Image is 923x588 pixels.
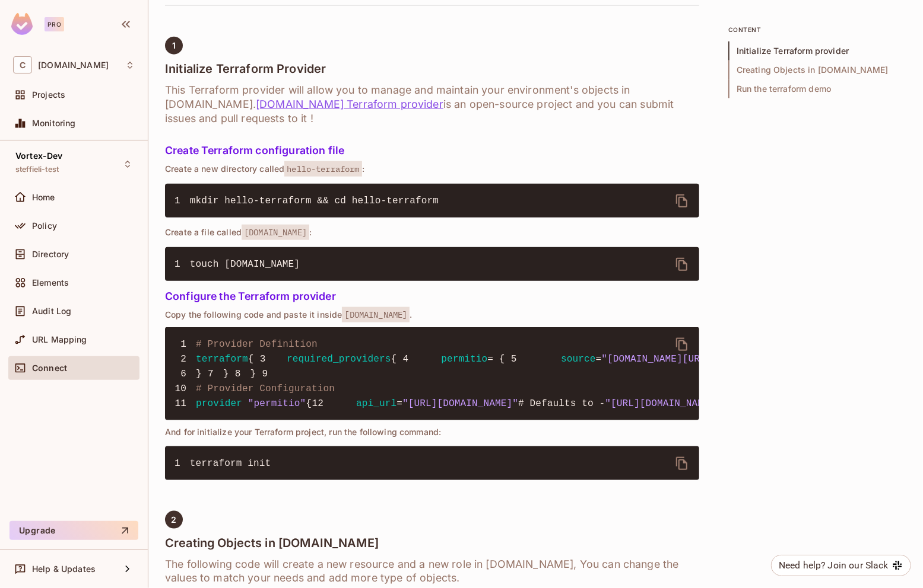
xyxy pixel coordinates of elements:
[518,398,605,409] span: # Defaults to -
[171,515,176,525] span: 2
[175,382,196,396] span: 10
[505,352,526,366] span: 5
[11,13,33,35] img: SReyMgAAAABJRU5ErkJggg==
[190,196,439,206] span: mkdir hello-terraform && cd hello-terraform
[601,354,717,365] span: "[DOMAIN_NAME][URL]"
[287,354,391,365] span: required_providers
[165,290,699,302] h5: Configure the Terraform provider
[487,354,505,365] span: = {
[165,427,699,437] p: And for initialize your Terraform project, run the following command:
[254,352,275,366] span: 3
[248,398,306,409] span: "permitio"
[196,354,248,365] span: terraform
[397,352,418,366] span: 4
[728,41,906,60] span: Initialize Terraform provider
[175,367,196,381] span: 6
[32,193,55,202] span: Home
[9,521,138,540] button: Upgrade
[229,367,250,381] span: 8
[32,306,71,316] span: Audit Log
[728,79,906,98] span: Run the terraform demo
[312,397,333,411] span: 12
[196,398,242,409] span: provider
[306,398,312,409] span: {
[728,60,906,79] span: Creating Objects in [DOMAIN_NAME]
[342,307,410,322] span: [DOMAIN_NAME]
[165,164,699,174] p: Create a new directory called :
[13,56,32,73] span: C
[165,557,699,586] h6: The following code will create a new resource and a new role in [DOMAIN_NAME], You can change the...
[284,161,361,177] span: hello-terraform
[356,398,397,409] span: api_url
[165,536,699,550] h4: Creating Objects in [DOMAIN_NAME]
[32,564,96,574] span: Help & Updates
[256,367,277,381] span: 9
[15,151,63,161] span: Vortex-Dev
[172,41,176,50] span: 1
[441,354,487,365] span: permitio
[32,363,67,373] span: Connect
[15,165,59,174] span: steffieli-test
[38,60,109,70] span: Workspace: consoleconnect.com
[202,367,223,381] span: 7
[248,354,254,365] span: {
[391,354,397,365] span: {
[190,259,300,270] span: touch [DOMAIN_NAME]
[165,62,699,76] h4: Initialize Terraform Provider
[32,119,76,128] span: Monitoring
[175,397,196,411] span: 11
[242,225,309,240] span: [DOMAIN_NAME]
[32,250,69,259] span: Directory
[175,257,190,271] span: 1
[190,458,271,469] span: terraform init
[779,558,889,573] div: Need help? Join our Slack
[175,194,190,208] span: 1
[32,278,69,287] span: Elements
[397,398,402,409] span: =
[175,456,190,471] span: 1
[668,250,696,279] button: delete
[256,98,443,110] a: [DOMAIN_NAME] Terraform provider
[561,354,596,365] span: source
[165,145,699,156] h5: Create Terraform configuration file
[668,187,696,215] button: delete
[596,354,602,365] span: =
[165,227,699,238] p: Create a file called :
[175,337,196,351] span: 1
[32,90,65,100] span: Projects
[402,398,518,409] span: "[URL][DOMAIN_NAME]"
[668,330,696,359] button: delete
[165,83,699,126] h6: This Terraform provider will allow you to manage and maintain your environment's objects in [DOMA...
[668,449,696,478] button: delete
[175,352,196,366] span: 2
[45,17,64,31] div: Pro
[165,309,699,320] p: Copy the following code and paste it inside .
[32,335,87,344] span: URL Mapping
[196,384,335,394] span: # Provider Configuration
[728,24,906,34] p: content
[32,221,57,231] span: Policy
[196,339,318,350] span: # Provider Definition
